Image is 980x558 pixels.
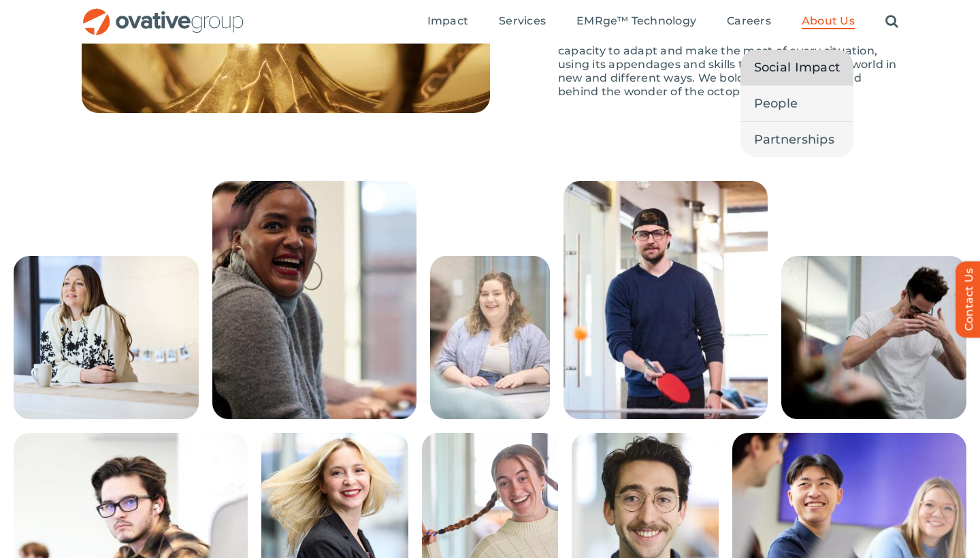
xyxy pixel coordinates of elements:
[212,181,416,419] img: About Us – Bottom Collage 2
[576,14,696,29] a: EMRge™ Technology
[802,14,855,28] span: About Us
[754,94,798,113] span: People
[885,14,898,29] a: Search
[727,14,771,28] span: Careers
[740,86,854,121] a: People
[563,181,768,419] img: About Us – Bottom Collage 4
[754,58,840,77] span: Social Impact
[430,256,550,419] img: About Us – Bottom Collage 3
[740,122,854,157] a: Partnerships
[14,256,199,419] img: About Us – Bottom Collage
[802,14,855,29] a: About Us
[499,14,546,28] span: Services
[781,256,966,419] img: About Us – Bottom Collage 5
[740,50,854,85] a: Social Impact
[427,14,468,29] a: Impact
[754,130,834,149] span: Partnerships
[576,14,696,28] span: EMRge™ Technology
[499,14,546,29] a: Services
[427,14,468,28] span: Impact
[727,14,771,29] a: Careers
[82,7,245,20] a: OG_Full_horizontal_RGB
